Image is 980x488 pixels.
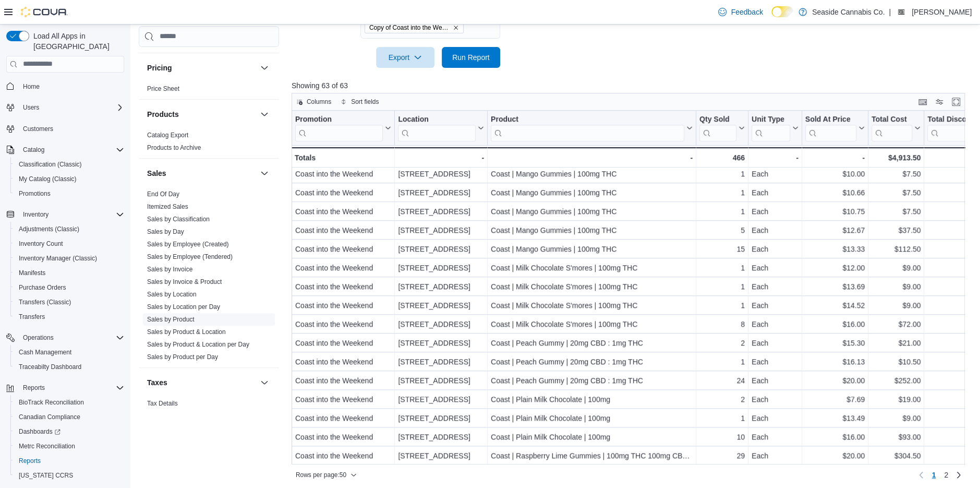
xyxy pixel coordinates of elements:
[752,261,798,274] div: Each
[19,123,57,135] a: Customers
[398,114,484,141] button: Location
[19,382,124,394] span: Reports
[147,203,188,210] a: Itemized Sales
[699,151,745,164] div: 466
[15,252,124,265] span: Inventory Manager (Classic)
[398,243,484,255] div: [STREET_ADDRESS]
[752,243,798,255] div: Each
[699,205,745,218] div: 1
[147,63,172,73] h3: Pricing
[147,290,197,299] span: Sales by Location
[147,168,166,178] h3: Sales
[147,131,188,139] span: Catalog Export
[699,114,736,141] div: Qty Sold
[139,129,279,158] div: Products
[296,471,346,479] span: Rows per page : 50
[19,101,43,114] button: Users
[15,267,124,279] span: Manifests
[10,345,128,360] button: Cash Management
[491,318,693,330] div: Coast | Milk Chocolate S'mores | 100mg THC
[805,243,865,255] div: $13.33
[295,114,383,141] div: Promotion
[2,207,128,222] button: Inventory
[19,398,84,407] span: BioTrack Reconciliation
[805,261,865,274] div: $12.00
[2,142,128,157] button: Catalog
[699,186,745,199] div: 1
[147,328,226,336] a: Sales by Product & Location
[19,189,51,198] span: Promotions
[295,337,391,349] div: Coast into the Weekend
[19,225,79,233] span: Adjustments (Classic)
[23,210,49,219] span: Inventory
[23,125,53,133] span: Customers
[19,208,53,221] button: Inventory
[398,114,476,124] div: Location
[15,455,124,467] span: Reports
[147,109,179,120] h3: Products
[872,186,921,199] div: $7.50
[19,363,81,371] span: Traceabilty Dashboard
[147,228,184,235] a: Sales by Day
[15,469,124,482] span: Washington CCRS
[10,360,128,374] button: Traceabilty Dashboard
[699,261,745,274] div: 1
[805,299,865,312] div: $14.52
[147,278,222,285] a: Sales by Invoice & Product
[15,237,124,250] span: Inventory Count
[147,303,220,311] span: Sales by Location per Day
[2,79,128,94] button: Home
[10,172,128,186] button: My Catalog (Classic)
[15,346,76,359] a: Cash Management
[10,310,128,324] button: Transfers
[453,25,459,31] button: Remove Copy of Coast into the Weekend from selection in this group
[398,261,484,274] div: [STREET_ADDRESS]
[398,355,484,368] div: [STREET_ADDRESS]
[944,470,948,480] span: 2
[147,190,179,198] span: End Of Day
[258,62,271,74] button: Pricing
[872,243,921,255] div: $112.50
[398,224,484,236] div: [STREET_ADDRESS]
[398,318,484,330] div: [STREET_ADDRESS]
[147,353,218,361] span: Sales by Product per Day
[19,80,124,93] span: Home
[872,299,921,312] div: $9.00
[19,298,71,306] span: Transfers (Classic)
[15,346,124,359] span: Cash Management
[147,241,229,248] a: Sales by Employee (Created)
[916,96,929,108] button: Keyboard shortcuts
[771,6,793,17] input: Dark Mode
[491,114,684,124] div: Product
[872,114,912,124] div: Total Cost
[398,186,484,199] div: [STREET_ADDRESS]
[491,280,693,293] div: Coast | Milk Chocolate S'mores | 100mg THC
[398,168,484,180] div: [STREET_ADDRESS]
[336,96,383,108] button: Sort fields
[491,186,693,199] div: Coast | Mango Gummies | 100mg THC
[912,6,972,18] p: [PERSON_NAME]
[15,173,81,185] a: My Catalog (Classic)
[805,318,865,330] div: $16.00
[19,331,58,344] button: Operations
[15,411,84,423] a: Canadian Compliance
[805,280,865,293] div: $13.69
[2,330,128,345] button: Operations
[15,173,124,185] span: My Catalog (Classic)
[872,168,921,180] div: $7.50
[19,442,75,450] span: Metrc Reconciliation
[10,236,128,251] button: Inventory Count
[147,266,192,273] a: Sales by Invoice
[752,337,798,349] div: Each
[307,98,331,106] span: Columns
[147,240,229,248] span: Sales by Employee (Created)
[147,377,256,388] button: Taxes
[10,468,128,483] button: [US_STATE] CCRS
[147,253,233,261] span: Sales by Employee (Tendered)
[23,146,44,154] span: Catalog
[398,205,484,218] div: [STREET_ADDRESS]
[15,281,70,294] a: Purchase Orders
[19,144,49,156] button: Catalog
[2,380,128,395] button: Reports
[23,103,39,112] span: Users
